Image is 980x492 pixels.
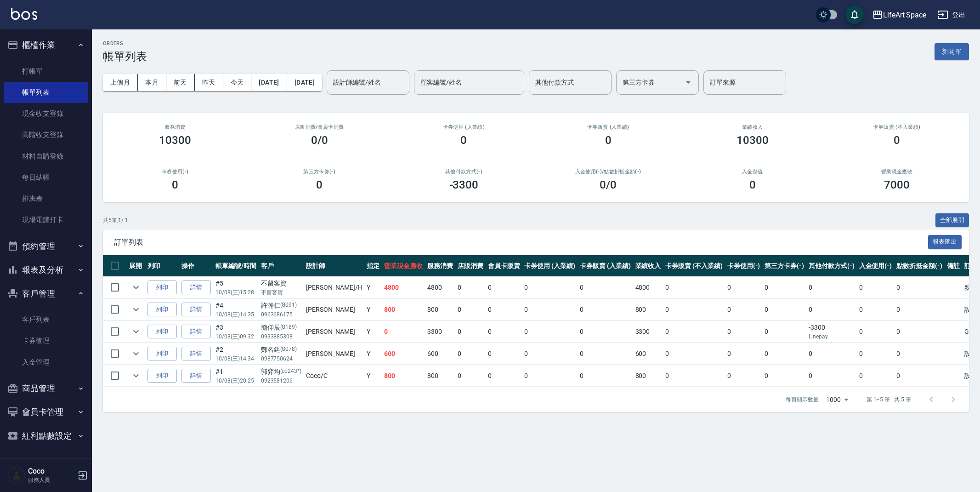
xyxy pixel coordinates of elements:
[147,369,177,383] button: 列印
[402,169,525,175] h2: 其他付款方式(-)
[28,467,75,476] h5: Coco
[725,277,763,298] td: 0
[455,255,486,277] th: 店販消費
[425,343,455,365] td: 600
[258,124,380,130] h2: 店販消費 /會員卡消費
[725,321,763,343] td: 0
[280,323,297,332] p: (G189)
[578,321,633,343] td: 0
[578,277,633,298] td: 0
[857,277,895,298] td: 0
[633,299,663,320] td: 800
[691,124,814,130] h2: 業績收入
[663,255,725,277] th: 卡券販賣 (不入業績)
[261,377,302,385] p: 0923581206
[364,321,382,343] td: Y
[304,255,364,277] th: 設計師
[600,178,617,191] h3: 0 /0
[725,299,763,320] td: 0
[663,299,725,320] td: 0
[114,124,236,130] h3: 服務消費
[4,82,88,103] a: 帳單列表
[633,343,663,365] td: 600
[215,288,256,297] p: 10/08 (三) 15:28
[4,424,88,448] button: 紅利點數設定
[114,169,236,175] h2: 卡券使用(-)
[663,277,725,298] td: 0
[364,343,382,365] td: Y
[179,255,213,277] th: 操作
[806,343,857,365] td: 0
[663,321,725,343] td: 0
[455,365,486,387] td: 0
[215,310,256,319] p: 10/08 (三) 14:35
[762,277,806,298] td: 0
[522,255,578,277] th: 卡券使用 (入業績)
[261,355,302,363] p: 0987750624
[4,330,88,351] a: 卡券管理
[261,301,302,310] div: 許瀚仁
[304,343,364,365] td: [PERSON_NAME]
[364,299,382,320] td: Y
[261,332,302,341] p: 0933885308
[725,365,763,387] td: 0
[806,277,857,298] td: 0
[364,277,382,298] td: Y
[382,255,425,277] th: 營業現金應收
[364,255,382,277] th: 指定
[894,277,945,298] td: 0
[663,365,725,387] td: 0
[172,178,178,191] h3: 0
[382,365,425,387] td: 800
[934,6,969,23] button: 登出
[4,352,88,373] a: 入金管理
[806,255,857,277] th: 其他付款方式(-)
[261,345,302,355] div: 鄭名廷
[287,74,322,91] button: [DATE]
[522,343,578,365] td: 0
[215,332,256,341] p: 10/08 (三) 09:32
[261,288,302,297] p: 不留客資
[935,47,969,56] a: 新開單
[195,74,223,91] button: 昨天
[894,134,900,147] h3: 0
[486,321,522,343] td: 0
[894,321,945,343] td: 0
[4,61,88,82] a: 打帳單
[103,74,138,91] button: 上個月
[181,325,211,339] a: 詳情
[762,299,806,320] td: 0
[103,216,128,224] p: 共 5 筆, 1 / 1
[425,255,455,277] th: 服務消費
[382,277,425,298] td: 4800
[857,255,895,277] th: 入金使用(-)
[147,280,177,295] button: 列印
[578,365,633,387] td: 0
[103,40,147,46] h2: ORDERS
[213,365,259,387] td: #1
[261,279,302,288] div: 不留客資
[181,369,211,383] a: 詳情
[166,74,195,91] button: 前天
[836,169,958,175] h2: 營業現金應收
[4,146,88,167] a: 材料自購登錄
[127,255,145,277] th: 展開
[935,43,969,60] button: 新開單
[928,237,962,246] a: 報表匯出
[857,299,895,320] td: 0
[304,299,364,320] td: [PERSON_NAME]
[304,277,364,298] td: [PERSON_NAME] /H
[304,365,364,387] td: Coco /C
[894,255,945,277] th: 點數折抵金額(-)
[4,377,88,400] button: 商品管理
[4,282,88,306] button: 客戶管理
[455,321,486,343] td: 0
[382,299,425,320] td: 800
[522,277,578,298] td: 0
[138,74,166,91] button: 本月
[213,277,259,298] td: #5
[4,188,88,209] a: 排班表
[868,6,930,24] button: LifeArt Space
[522,299,578,320] td: 0
[691,169,814,175] h2: 入金儲值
